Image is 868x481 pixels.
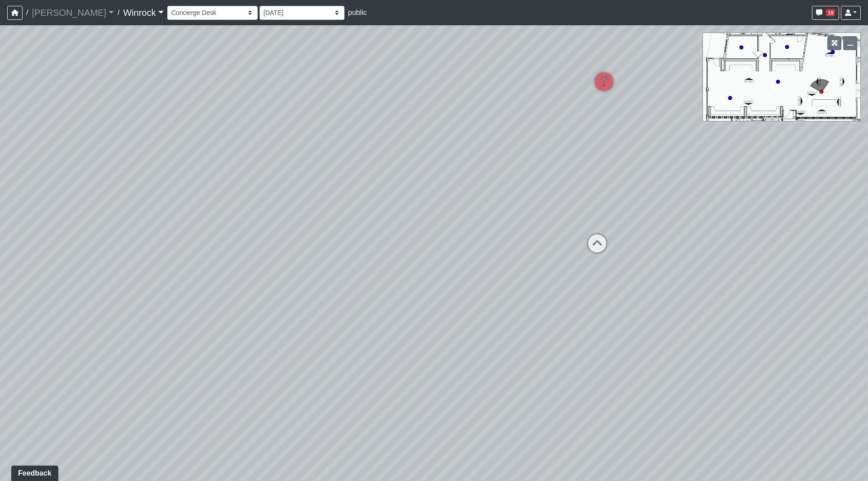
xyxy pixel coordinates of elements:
span: public [348,9,367,16]
span: / [23,4,32,22]
a: [PERSON_NAME] [32,4,114,22]
iframe: Ybug feedback widget [7,463,60,481]
span: / [114,4,123,22]
a: Winrock [123,4,163,22]
span: 19 [826,9,835,16]
button: 19 [812,6,839,20]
